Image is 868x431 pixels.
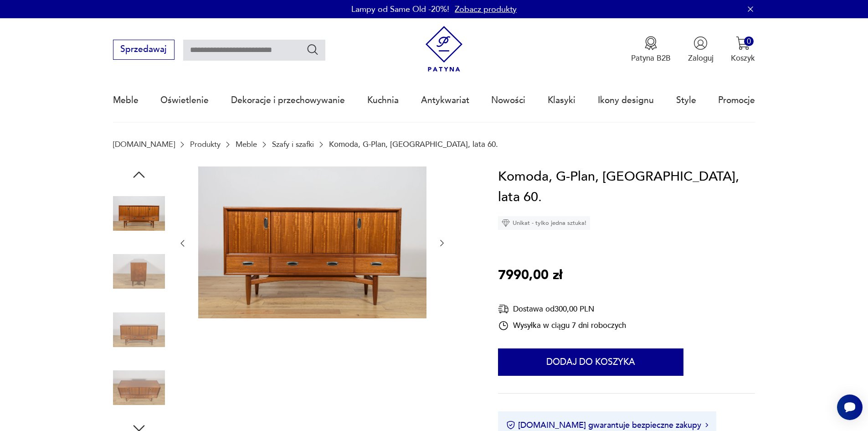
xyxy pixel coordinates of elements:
[693,36,708,50] img: Ikonka użytkownika
[455,4,517,15] a: Zobacz produkty
[498,166,755,208] h1: Komoda, G-Plan, [GEOGRAPHIC_DATA], lata 60.
[506,420,708,431] button: [DOMAIN_NAME] gwarantuje bezpieczne zakupy
[160,79,209,121] a: Oświetlenie
[351,4,449,15] p: Lampy od Same Old -20%!
[502,219,510,227] img: Ikona diamentu
[113,304,165,356] img: Zdjęcie produktu Komoda, G-Plan, Wielka Brytania, lata 60.
[676,79,696,121] a: Style
[272,140,314,149] a: Szafy i szafki
[598,79,654,121] a: Ikony designu
[498,216,590,230] div: Unikat - tylko jedna sztuka!
[744,36,754,46] div: 0
[631,36,671,63] button: Patyna B2B
[688,53,714,63] p: Zaloguj
[306,43,319,56] button: Szukaj
[498,348,683,376] button: Dodaj do koszyka
[631,36,671,63] a: Ikona medaluPatyna B2B
[498,303,626,315] div: Dostawa od 300,00 PLN
[113,47,175,54] a: Sprzedawaj
[198,166,426,319] img: Zdjęcie produktu Komoda, G-Plan, Wielka Brytania, lata 60.
[190,140,221,149] a: Produkty
[231,79,345,121] a: Dekoracje i przechowywanie
[491,79,525,121] a: Nowości
[113,362,165,414] img: Zdjęcie produktu Komoda, G-Plan, Wielka Brytania, lata 60.
[113,79,139,121] a: Meble
[498,303,509,315] img: Ikona dostawy
[506,421,515,430] img: Ikona certyfikatu
[498,265,562,286] p: 7990,00 zł
[837,395,863,420] iframe: Smartsupp widget button
[688,36,714,63] button: Zaloguj
[705,423,708,427] img: Ikona strzałki w prawo
[236,140,257,149] a: Meble
[644,36,658,50] img: Ikona medalu
[113,140,175,149] a: [DOMAIN_NAME]
[113,245,165,297] img: Zdjęcie produktu Komoda, G-Plan, Wielka Brytania, lata 60.
[329,140,498,149] p: Komoda, G-Plan, [GEOGRAPHIC_DATA], lata 60.
[421,26,467,72] img: Patyna - sklep z meblami i dekoracjami vintage
[731,53,755,63] p: Koszyk
[718,79,755,121] a: Promocje
[113,187,165,239] img: Zdjęcie produktu Komoda, G-Plan, Wielka Brytania, lata 60.
[736,36,750,50] img: Ikona koszyka
[731,36,755,63] button: 0Koszyk
[421,79,469,121] a: Antykwariat
[631,53,671,63] p: Patyna B2B
[113,40,175,60] button: Sprzedawaj
[498,320,626,331] div: Wysyłka w ciągu 7 dni roboczych
[548,79,575,121] a: Klasyki
[367,79,399,121] a: Kuchnia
